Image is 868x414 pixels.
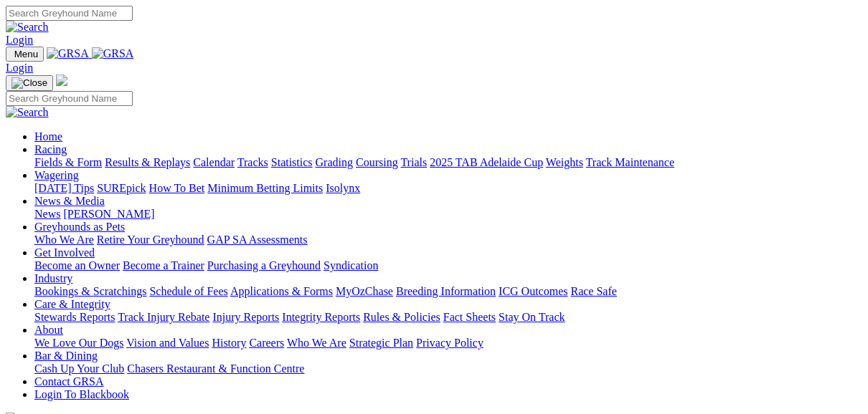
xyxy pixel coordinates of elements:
[230,285,333,297] a: Applications & Forms
[34,285,862,298] div: Industry
[105,156,190,168] a: Results & Replays
[34,182,94,194] a: [DATE] Tips
[6,62,33,74] a: Login
[34,208,862,221] div: News & Media
[416,337,483,349] a: Privacy Policy
[443,311,496,323] a: Fact Sheets
[499,311,565,323] a: Stay On Track
[212,311,279,323] a: Injury Reports
[92,47,134,60] img: GRSA
[34,169,79,181] a: Wagering
[34,388,129,400] a: Login To Blackbook
[316,156,353,168] a: Grading
[282,311,360,323] a: Integrity Reports
[6,21,49,34] img: Search
[56,74,67,86] img: logo-grsa-white.png
[430,156,543,168] a: 2025 TAB Adelaide Cup
[34,156,862,169] div: Racing
[14,49,38,59] span: Menu
[34,337,123,349] a: We Love Our Dogs
[237,156,268,168] a: Tracks
[34,298,110,310] a: Care & Integrity
[34,311,115,323] a: Stewards Reports
[149,285,227,297] a: Schedule of Fees
[34,272,72,284] a: Industry
[34,156,102,168] a: Fields & Form
[570,285,616,297] a: Race Safe
[356,156,398,168] a: Coursing
[149,182,205,194] a: How To Bet
[349,337,413,349] a: Strategic Plan
[34,259,120,271] a: Become an Owner
[34,362,124,375] a: Cash Up Your Club
[11,77,47,89] img: Close
[47,47,89,60] img: GRSA
[193,156,235,168] a: Calendar
[207,259,321,271] a: Purchasing a Greyhound
[546,156,583,168] a: Weights
[34,195,105,207] a: News & Media
[6,47,44,62] button: Toggle navigation
[63,208,154,220] a: [PERSON_NAME]
[586,156,674,168] a: Track Maintenance
[212,337,246,349] a: History
[207,182,323,194] a: Minimum Betting Limits
[324,259,378,271] a: Syndication
[34,362,862,375] div: Bar & Dining
[34,143,67,155] a: Racing
[499,285,567,297] a: ICG Outcomes
[287,337,346,349] a: Who We Are
[6,75,53,91] button: Toggle navigation
[34,246,95,259] a: Get Involved
[34,285,146,297] a: Bookings & Scratchings
[34,221,125,233] a: Greyhounds as Pets
[34,130,62,143] a: Home
[271,156,313,168] a: Statistics
[6,91,133,106] input: Search
[126,337,209,349] a: Vision and Values
[97,182,146,194] a: SUREpick
[34,350,98,362] a: Bar & Dining
[326,182,360,194] a: Isolynx
[363,311,440,323] a: Rules & Policies
[118,311,209,323] a: Track Injury Rebate
[34,375,103,387] a: Contact GRSA
[123,259,204,271] a: Become a Trainer
[34,234,862,246] div: Greyhounds as Pets
[127,362,304,375] a: Chasers Restaurant & Function Centre
[6,6,133,21] input: Search
[207,234,308,246] a: GAP SA Assessments
[34,311,862,324] div: Care & Integrity
[34,259,862,272] div: Get Involved
[400,156,427,168] a: Trials
[6,106,49,119] img: Search
[34,234,94,246] a: Who We Are
[34,337,862,350] div: About
[396,285,496,297] a: Breeding Information
[336,285,393,297] a: MyOzChase
[249,337,284,349] a: Careers
[6,34,33,46] a: Login
[34,324,63,336] a: About
[97,234,204,246] a: Retire Your Greyhound
[34,182,862,195] div: Wagering
[34,208,60,220] a: News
